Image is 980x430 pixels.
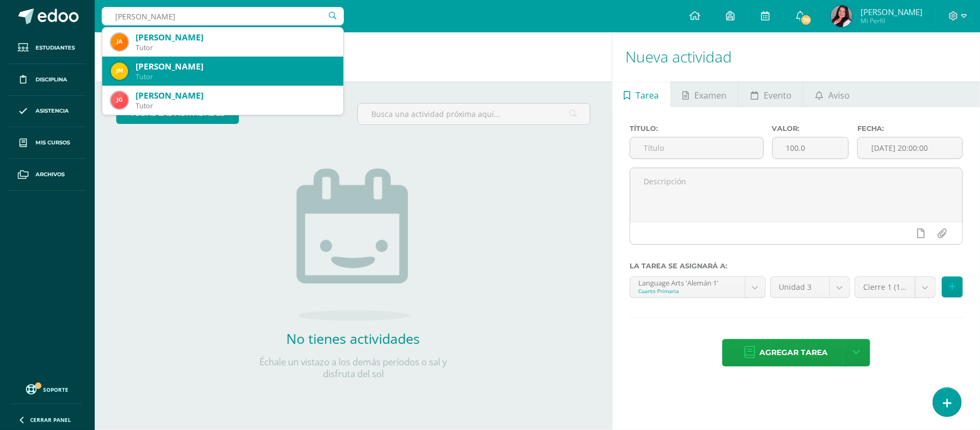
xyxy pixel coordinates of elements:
span: Cerrar panel [30,416,71,424]
a: Cierre 1 (10.0%) [855,277,935,297]
input: Busca una actividad próxima aquí... [358,103,589,124]
a: Tarea [612,81,671,107]
span: Unidad 3 [779,277,821,297]
img: 191b30dd545b4453dc1c2f4c4c210e75.png [111,92,128,109]
div: [PERSON_NAME] [136,90,335,101]
div: Tutor [136,101,335,110]
img: no_activities.png [297,169,410,321]
img: 16655eaa1f1dea4b665480ba9de6243a.png [831,5,852,27]
a: Archivos [9,159,86,191]
a: Asistencia [9,96,86,128]
span: Soporte [44,386,69,393]
a: Aviso [803,81,861,107]
a: Examen [671,81,738,107]
span: Examen [695,82,727,108]
a: Soporte [13,382,82,396]
a: Mis cursos [9,127,86,159]
h1: Actividades [108,32,599,81]
label: Título: [630,124,764,133]
span: Tarea [636,82,659,108]
h1: Nueva actividad [625,32,967,81]
span: 70 [800,14,812,26]
p: Échale un vistazo a los demás períodos o sal y disfruta del sol [245,356,461,380]
div: Tutor [136,72,335,81]
span: Archivos [36,170,65,179]
label: Fecha: [857,124,963,133]
span: Asistencia [36,107,69,115]
a: Disciplina [9,64,86,96]
div: Language Arts 'Alemán 1' [638,277,737,287]
a: Language Arts 'Alemán 1'Cuarto Primaria [630,277,765,297]
span: Mi Perfil [861,16,922,25]
span: Agregar tarea [759,339,828,366]
input: Busca un usuario... [102,7,344,25]
label: Valor: [772,124,849,133]
span: Evento [764,82,792,108]
h2: No tienes actividades [245,329,461,348]
span: [PERSON_NAME] [861,6,922,17]
input: Título [630,137,763,158]
span: Estudiantes [36,44,75,52]
a: Estudiantes [9,32,86,64]
div: Tutor [136,43,335,52]
label: La tarea se asignará a: [630,262,963,270]
a: Unidad 3 [771,277,850,297]
img: e5e3c682e0aaef29d3808e97c9c92727.png [111,33,128,51]
div: [PERSON_NAME] [136,61,335,72]
span: Disciplina [36,75,67,84]
div: [PERSON_NAME] [136,32,335,43]
img: ec809518eb63b83b7ddd33d44e58cf58.png [111,63,128,80]
a: Evento [739,81,803,107]
div: Cuarto Primaria [638,287,737,295]
input: Puntos máximos [773,137,849,158]
span: Cierre 1 (10.0%) [863,277,907,297]
span: Mis cursos [36,138,70,147]
span: Aviso [828,82,850,108]
input: Fecha de entrega [858,137,962,158]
